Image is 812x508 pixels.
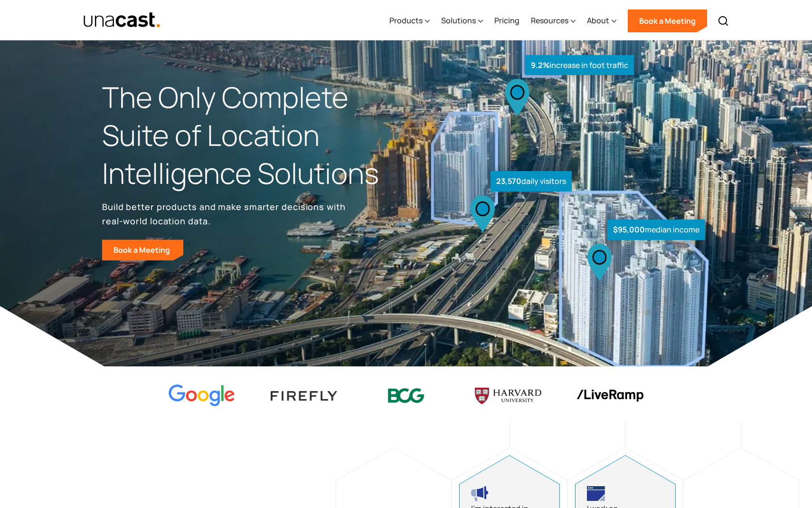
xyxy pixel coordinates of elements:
img: Harvard U logo [475,384,541,407]
img: Google logo Color [169,384,235,407]
a: Pricing [494,1,519,40]
div: Products [389,1,430,40]
a: home [83,12,161,29]
div: About [587,15,609,26]
img: developing products icon [587,486,605,501]
a: Book a Meeting [102,240,183,260]
img: advertising and marketing icon [471,486,489,501]
div: increase in foot traffic [525,55,634,76]
img: liveramp logo [577,390,643,402]
div: Solutions [441,15,476,26]
h1: The Only Complete Suite of Location Intelligence Solutions [102,78,406,192]
p: Build better products and make smarter decisions with real-world location data. [102,200,349,228]
div: About [587,1,616,40]
div: median income [607,220,705,240]
div: Products [389,15,423,26]
strong: 23,570 [496,176,521,186]
img: Firefly Advertising logo [271,391,337,400]
div: Resources [531,1,576,40]
a: Book a Meeting [628,10,707,32]
strong: $95,000 [613,224,645,235]
div: daily visitors [491,171,572,192]
div: Resources [531,15,568,26]
img: Unacast text logo [83,12,161,29]
div: Solutions [441,1,483,40]
strong: 9.2% [531,60,549,70]
img: Search icon [718,15,729,27]
img: BCG logo [373,382,439,409]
